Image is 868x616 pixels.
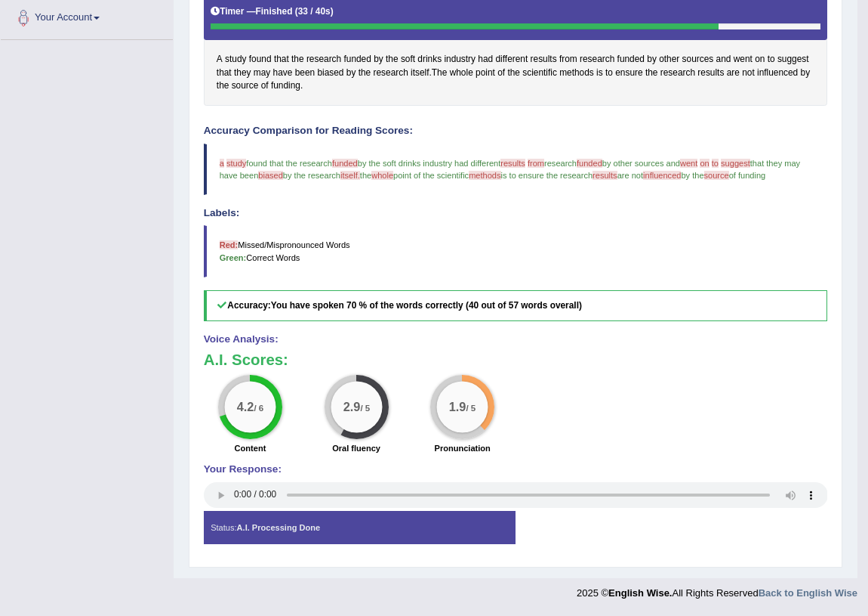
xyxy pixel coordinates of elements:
[232,79,259,93] span: Click to see word definition
[359,67,371,80] span: Click to see word definition
[435,442,491,454] label: Pronunciation
[254,403,263,413] small: / 6
[759,587,857,599] a: Back to English Wise
[577,159,602,168] span: funded
[217,53,223,67] span: Click to see word definition
[317,67,343,80] span: Click to see word definition
[580,53,614,67] span: Click to see word definition
[531,53,557,67] span: Click to see word definition
[271,300,582,311] b: You have spoken 70 % of the words correctly (40 out of 57 words overall)
[306,53,341,67] span: Click to see word definition
[411,67,429,80] span: Click to see word definition
[374,53,383,67] span: Click to see word definition
[256,6,293,17] b: Finished
[298,6,331,17] b: 33 / 40s
[283,171,340,180] span: by the research
[645,67,658,80] span: Click to see word definition
[682,53,714,67] span: Click to see word definition
[497,67,505,80] span: Click to see word definition
[593,171,617,180] span: results
[417,53,442,67] span: Click to see word definition
[271,79,300,93] span: Click to see word definition
[660,67,695,80] span: Click to see word definition
[343,400,360,413] big: 2.9
[501,171,593,180] span: is to ensure the research
[211,7,333,17] h5: Timer —
[346,67,356,80] span: Click to see word definition
[273,67,293,80] span: Click to see word definition
[332,442,380,454] label: Oral fluency
[220,240,239,249] b: Red:
[721,159,750,168] span: suggest
[704,171,729,180] span: source
[528,159,544,168] span: from
[496,53,528,67] span: Click to see word definition
[659,53,679,67] span: Click to see word definition
[234,67,251,80] span: Click to see word definition
[615,67,642,80] span: Click to see word definition
[500,159,525,168] span: results
[608,587,672,599] strong: English Wise.
[217,79,229,93] span: Click to see word definition
[727,67,740,80] span: Click to see word definition
[444,53,476,67] span: Click to see word definition
[204,464,828,475] h4: Your Response:
[237,523,321,532] strong: A.I. Processing Done
[371,171,393,180] span: whole
[254,67,270,80] span: Click to see word definition
[331,6,334,17] b: )
[204,290,828,321] h5: Accuracy:
[478,53,493,67] span: Click to see word definition
[801,67,811,80] span: Click to see word definition
[217,67,232,80] span: Click to see word definition
[295,6,298,17] b: (
[757,67,798,80] span: Click to see word definition
[360,171,371,180] span: the
[274,53,289,67] span: Click to see word definition
[291,53,304,67] span: Click to see word definition
[544,159,577,168] span: research
[432,67,448,80] span: Click to see word definition
[449,400,466,413] big: 1.9
[220,253,247,262] b: Green:
[729,171,766,180] span: of funding
[332,159,358,168] span: funded
[226,159,246,168] span: study
[358,159,501,168] span: by the soft drinks industry had different
[204,225,828,277] blockquote: Missed/Mispronounced Words Correct Words
[204,125,828,137] h4: Accuracy Comparison for Reading Scores:
[755,53,765,67] span: Click to see word definition
[643,171,681,180] span: influenced
[386,53,399,67] span: Click to see word definition
[393,171,469,180] span: point of the scientific
[246,159,332,168] span: found that the research
[507,67,520,80] span: Click to see word definition
[605,67,613,80] span: Click to see word definition
[258,171,283,180] span: biased
[700,159,709,168] span: on
[235,442,266,454] label: Content
[401,53,415,67] span: Click to see word definition
[617,171,643,180] span: are not
[742,67,755,80] span: Click to see word definition
[343,53,371,67] span: Click to see word definition
[220,159,224,168] span: a
[360,403,370,413] small: / 5
[647,53,657,67] span: Click to see word definition
[559,53,577,67] span: Click to see word definition
[204,208,828,219] h4: Labels:
[204,511,516,544] div: Status:
[261,79,269,93] span: Click to see word definition
[577,578,857,600] div: 2025 © All Rights Reserved
[204,334,828,345] h4: Voice Analysis:
[602,159,680,168] span: by other sources and
[680,159,697,168] span: went
[596,67,603,80] span: Click to see word definition
[374,67,408,80] span: Click to see word definition
[476,67,495,80] span: Click to see word definition
[768,53,775,67] span: Click to see word definition
[249,53,272,67] span: Click to see word definition
[340,171,360,180] span: itself.
[225,53,246,67] span: Click to see word definition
